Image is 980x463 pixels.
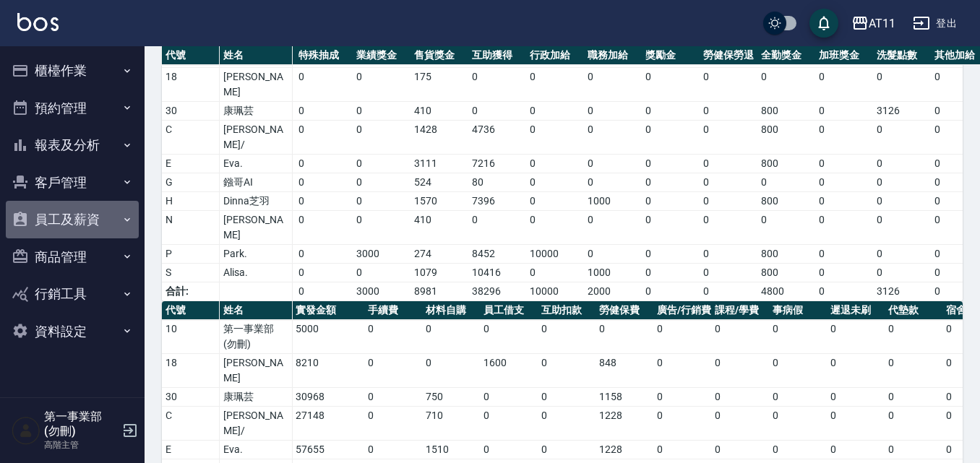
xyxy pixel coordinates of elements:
td: 0 [353,211,411,245]
td: 0 [526,192,584,211]
td: H [162,192,220,211]
th: 特殊抽成 [295,46,353,65]
td: 0 [538,320,596,354]
td: 0 [526,155,584,173]
button: 商品管理 [6,238,139,276]
td: 274 [411,245,468,264]
td: 30968 [292,388,364,407]
td: 0 [642,211,700,245]
td: 0 [538,407,596,441]
td: 0 [700,102,757,121]
button: 預約管理 [6,90,139,127]
td: 10416 [468,264,526,282]
td: Park. [220,245,292,264]
td: 康珮芸 [220,388,292,407]
td: 0 [873,68,931,102]
button: 登出 [907,10,963,37]
td: 0 [642,192,700,211]
td: 0 [642,264,700,282]
td: 0 [295,121,353,155]
td: [PERSON_NAME]/ [220,407,292,441]
td: 0 [815,245,873,264]
td: N [162,211,220,245]
td: 800 [757,102,815,121]
td: 18 [162,68,220,102]
td: C [162,407,220,441]
td: 0 [757,211,815,245]
td: 0 [526,68,584,102]
td: 8452 [468,245,526,264]
td: 0 [873,211,931,245]
td: 0 [873,155,931,173]
td: 0 [480,407,538,441]
td: Dinna芝羽 [220,192,292,211]
th: 手續費 [364,301,422,320]
td: 0 [353,68,411,102]
td: 第一事業部 (勿刪) [220,320,292,354]
th: 實發金額 [292,301,364,320]
td: 0 [653,320,711,354]
td: 30 [162,102,220,121]
td: [PERSON_NAME] [220,354,292,388]
td: E [162,441,220,459]
td: 57655 [292,441,364,459]
th: 勞健保勞退 [700,46,757,65]
td: 康珮芸 [220,102,292,121]
td: 0 [295,173,353,192]
td: 0 [295,245,353,264]
td: 0 [815,121,873,155]
td: G [162,173,220,192]
td: 0 [364,388,422,407]
td: 0 [827,354,885,388]
td: 0 [885,407,942,441]
td: 0 [769,388,827,407]
th: 全勤獎金 [757,46,815,65]
th: 獎勵金 [642,46,700,65]
td: 鏹哥AI [220,173,292,192]
td: Alisa. [220,264,292,282]
td: 0 [815,102,873,121]
td: 0 [815,173,873,192]
td: 0 [642,245,700,264]
th: 姓名 [220,301,292,320]
td: 1079 [411,264,468,282]
td: P [162,245,220,264]
td: 0 [642,68,700,102]
td: 7396 [468,192,526,211]
td: [PERSON_NAME]/ [220,121,292,155]
td: Eva. [220,441,292,459]
th: 售貨獎金 [411,46,468,65]
td: 10000 [526,245,584,264]
button: 行銷工具 [6,275,139,313]
td: 0 [873,192,931,211]
td: 0 [480,388,538,407]
td: 0 [596,320,653,354]
td: 0 [526,102,584,121]
td: 1228 [596,407,653,441]
td: 0 [815,264,873,282]
td: 3111 [411,155,468,173]
td: 0 [653,407,711,441]
td: 1428 [411,121,468,155]
button: save [809,9,838,38]
td: 0 [526,173,584,192]
td: 8210 [292,354,364,388]
button: 客戶管理 [6,164,139,202]
td: 0 [815,68,873,102]
button: 報表及分析 [6,126,139,164]
td: 5000 [292,320,364,354]
td: 0 [642,155,700,173]
td: 0 [295,102,353,121]
td: 0 [700,192,757,211]
td: 0 [422,354,480,388]
td: 0 [815,211,873,245]
td: 0 [873,245,931,264]
td: 0 [700,173,757,192]
td: E [162,155,220,173]
td: 0 [353,264,411,282]
td: 1228 [596,441,653,459]
button: 員工及薪資 [6,201,139,238]
img: Logo [17,13,59,31]
td: 0 [295,211,353,245]
th: 業績獎金 [353,46,411,65]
